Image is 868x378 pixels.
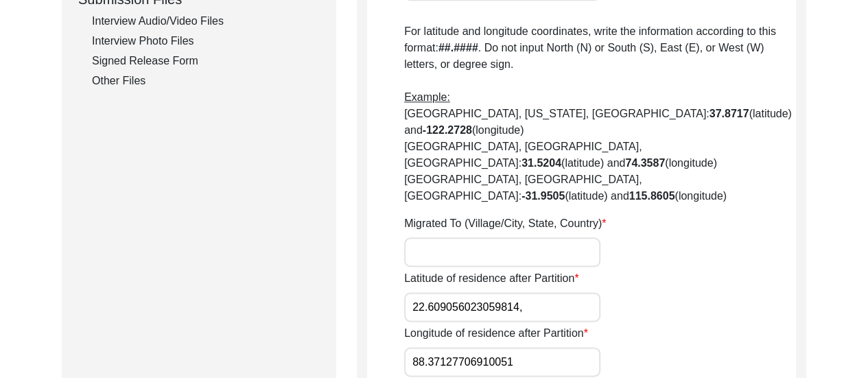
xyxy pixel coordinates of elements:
[92,73,320,89] div: Other Files
[404,91,450,103] span: Example:
[521,157,561,169] b: 31.5204
[92,33,320,49] div: Interview Photo Files
[404,215,606,232] label: Migrated To (Village/City, State, Country)
[709,108,749,119] b: 37.8717
[438,42,478,54] b: ##.####
[92,13,320,29] div: Interview Audio/Video Files
[423,124,472,136] b: -122.2728
[404,325,588,342] label: Longitude of residence after Partition
[629,190,675,202] b: 115.8605
[404,270,578,287] label: Latitude of residence after Partition
[625,157,665,169] b: 74.3587
[521,190,565,202] b: -31.9505
[404,23,796,204] p: For latitude and longitude coordinates, write the information according to this format: . Do not ...
[92,53,320,69] div: Signed Release Form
